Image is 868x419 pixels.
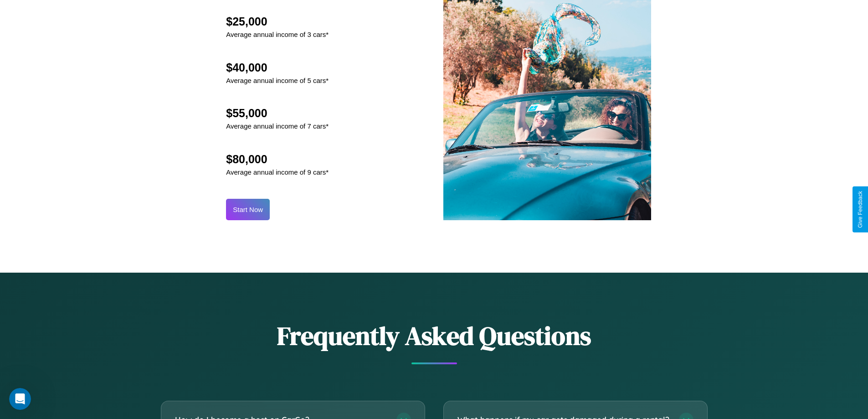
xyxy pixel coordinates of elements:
[226,28,329,41] p: Average annual income of 3 cars*
[226,15,329,28] h2: $25,000
[226,199,270,220] button: Start Now
[9,388,31,410] iframe: Intercom live chat
[226,153,329,166] h2: $80,000
[226,166,329,178] p: Average annual income of 9 cars*
[226,120,329,132] p: Average annual income of 7 cars*
[226,107,329,120] h2: $55,000
[226,74,329,87] p: Average annual income of 5 cars*
[161,318,708,353] h2: Frequently Asked Questions
[857,191,863,228] div: Give Feedback
[226,61,329,74] h2: $40,000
